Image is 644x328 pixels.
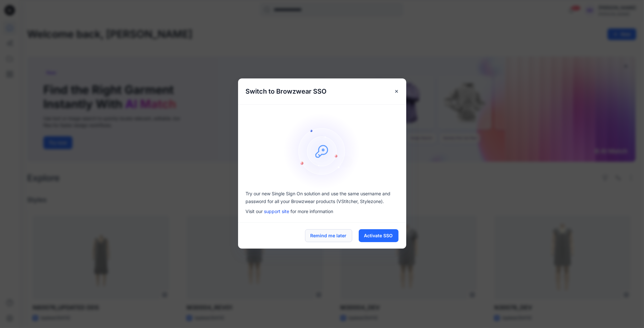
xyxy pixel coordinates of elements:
img: onboarding-sz2.1ef2cb9c.svg [283,112,361,190]
button: Activate SSO [359,229,398,242]
button: Close [391,86,402,97]
button: Remind me later [305,229,352,242]
p: Try our new Single Sign On solution and use the same username and password for all your Browzwear... [246,190,398,205]
p: Visit our for more information [246,208,398,215]
h5: Switch to Browzwear SSO [238,78,334,104]
a: support site [264,209,289,214]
